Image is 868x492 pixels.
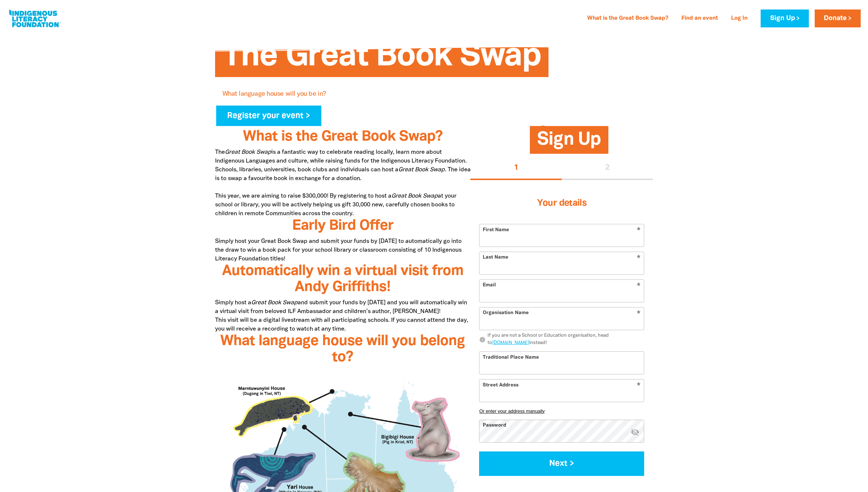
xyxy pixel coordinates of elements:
[761,9,808,27] a: Sign Up
[391,194,438,199] em: Great Book Swap
[222,91,326,103] span: What language house will you be in?
[243,130,443,144] span: What is the Great Book Swap?
[292,219,393,233] span: Early Bird Offer
[215,316,471,333] p: This visit will be a digital livestream with all participating schools. If you cannot attend the ...
[225,150,271,155] em: Great Book Swap
[677,13,722,24] a: Find an event
[222,42,541,77] span: The Great Book Swap
[631,428,639,436] i: Hide password
[815,9,861,27] a: Donate
[215,148,471,165] p: The is a fantastic way to celebrate reading locally, learn more about Indigenous Languages and cu...
[583,13,673,24] a: What is the Great Book Swap?
[216,106,322,126] a: Register your event >
[222,264,463,294] span: Automatically win a virtual visit from Andy Griffiths!
[727,13,752,24] a: Log In
[251,300,298,305] em: Great Book Swap
[215,165,471,218] p: Schools, libraries, universities, book clubs and individuals can host a . The idea is to swap a f...
[479,189,644,218] h3: Your details
[215,298,471,316] p: Simply host a and submit your funds by [DATE] and you will automatically win a virtual visit from...
[470,157,562,180] button: Stage 1
[479,451,644,476] button: Next >
[492,341,529,345] a: [DOMAIN_NAME]
[398,167,445,172] em: Great Book Swap
[479,336,486,343] i: info
[487,332,645,347] div: If you are not a School or Education organisation, head to instead!
[215,237,471,263] p: Simply host your Great Book Swap and submit your funds by [DATE] to automatically go into the dra...
[537,131,601,154] span: Sign Up
[479,408,644,414] button: Or enter your address manually
[220,335,465,364] span: What language house will you belong to?
[631,428,639,438] button: visibility_off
